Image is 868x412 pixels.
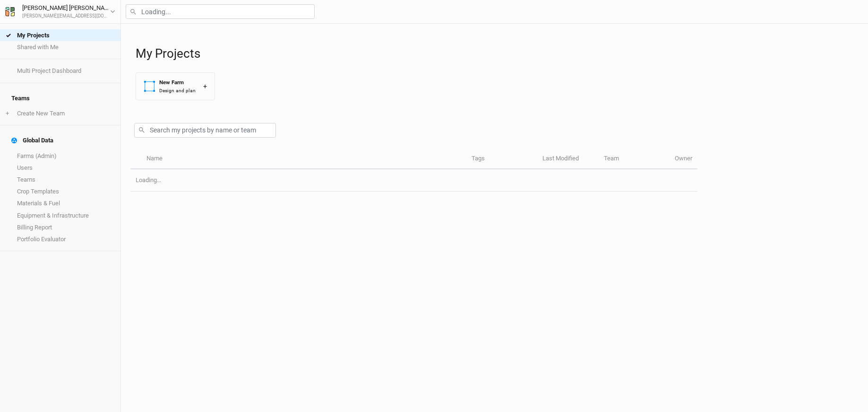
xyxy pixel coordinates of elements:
td: Loading... [130,169,697,192]
h4: Teams [6,89,115,108]
th: Owner [670,149,697,169]
div: New Farm [159,79,196,87]
th: Last Modified [537,149,599,169]
div: + [203,81,207,91]
span: + [6,110,9,117]
th: Tags [466,149,537,169]
div: [PERSON_NAME] [PERSON_NAME] [22,3,110,13]
input: Search my projects by name or team [134,123,276,138]
th: Team [599,149,670,169]
div: [PERSON_NAME][EMAIL_ADDRESS][DOMAIN_NAME] [22,13,110,20]
div: Design and plan [159,87,196,94]
h1: My Projects [136,46,859,61]
th: Name [141,149,466,169]
input: Loading... [126,4,315,19]
button: [PERSON_NAME] [PERSON_NAME][PERSON_NAME][EMAIL_ADDRESS][DOMAIN_NAME] [5,3,116,20]
div: Global Data [11,137,53,144]
button: New FarmDesign and plan+ [136,72,215,100]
